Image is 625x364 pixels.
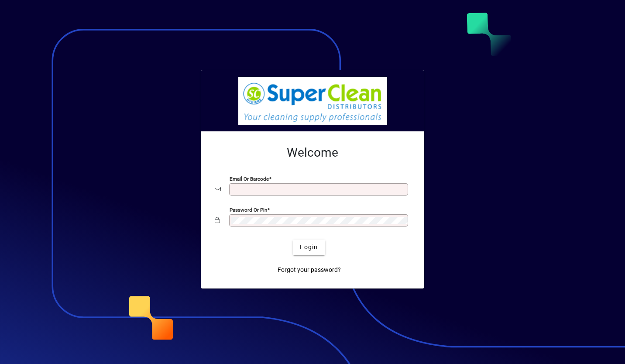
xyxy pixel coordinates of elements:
[293,240,325,255] button: Login
[230,206,267,213] mat-label: Password or Pin
[300,243,318,252] span: Login
[230,175,269,182] mat-label: Email or Barcode
[215,145,410,160] h2: Welcome
[274,262,344,278] a: Forgot your password?
[278,265,341,275] span: Forgot your password?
